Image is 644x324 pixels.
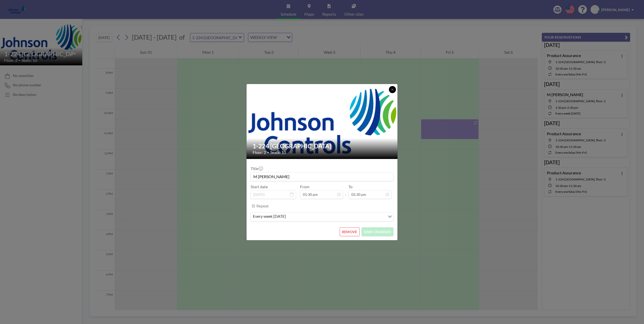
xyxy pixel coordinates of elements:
label: Repeat [256,203,269,208]
div: Search for option [251,212,393,221]
label: To [348,184,353,189]
span: • [267,150,269,154]
button: REMOVE [340,227,360,236]
h2: 1-224 [GEOGRAPHIC_DATA] [253,142,392,150]
label: Start date [251,184,268,189]
span: Seats: 10 [270,150,286,155]
span: every week [DATE] [252,213,287,220]
input: Search for option [287,213,385,220]
span: - [345,186,346,197]
label: Title [251,166,262,171]
button: SAVE CHANGES [362,227,393,236]
img: 537.png [247,79,398,164]
span: Floor: 2 [253,150,266,155]
input: (No title) [251,172,393,181]
label: From [300,184,309,189]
